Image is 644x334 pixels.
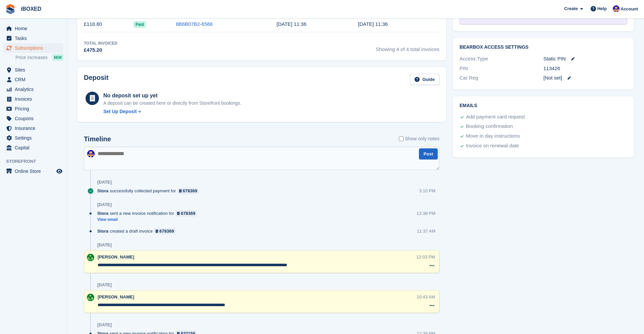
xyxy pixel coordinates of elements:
[97,242,112,248] div: [DATE]
[15,124,55,133] span: Insurance
[97,202,112,207] div: [DATE]
[564,5,578,12] span: Create
[15,85,55,94] span: Analytics
[597,5,607,12] span: Help
[613,5,620,12] img: Noor Rashid
[15,34,55,43] span: Tasks
[621,6,638,12] span: Account
[3,114,63,123] a: menu
[18,3,44,14] a: iBOXED
[277,21,307,27] time: 2025-05-07 10:36:49 UTC
[3,85,63,94] a: menu
[3,124,63,133] a: menu
[460,74,543,82] div: Car Reg
[15,133,55,143] span: Settings
[159,228,174,234] div: 678369
[52,54,63,61] div: NEW
[3,34,63,43] a: menu
[181,210,195,217] div: 678369
[6,158,67,165] span: Storefront
[15,166,55,176] span: Online Store
[399,135,404,142] input: Show only notes
[103,92,241,100] div: No deposit set up yet
[3,143,63,152] a: menu
[417,210,435,217] div: 12:38 PM
[3,24,63,33] a: menu
[97,322,112,328] div: [DATE]
[87,254,94,261] img: Amanda Forder
[5,4,15,14] img: stora-icon-8386f47178a22dfd0bd8f6a31ec36ba5ce8667c1dd55bd0f319d3a0aa187defe.svg
[3,75,63,84] a: menu
[466,142,519,150] div: Invoice on renewal date
[15,104,55,113] span: Pricing
[358,21,388,27] time: 2025-05-06 10:36:49 UTC
[15,65,55,75] span: Sites
[419,148,438,159] button: Post
[460,65,543,73] div: PIN
[84,74,108,85] h2: Deposit
[154,228,176,234] a: 678369
[399,135,439,142] label: Show only notes
[543,65,627,73] div: 113426
[84,17,133,32] td: £118.80
[543,55,627,63] div: Static PIN
[3,133,63,143] a: menu
[133,21,146,28] span: Paid
[15,75,55,84] span: CRM
[466,113,525,121] div: Add payment card request
[103,108,241,115] a: Set Up Deposit
[84,40,117,46] div: Total Invoiced
[417,294,435,300] div: 10:43 AM
[466,132,520,140] div: Move in day instructions
[84,46,117,54] div: £475.20
[183,188,197,194] div: 678369
[87,294,94,301] img: Amanda Forder
[15,94,55,104] span: Invoices
[416,254,435,260] div: 12:03 PM
[177,188,199,194] a: 678369
[3,166,63,176] a: menu
[97,210,200,217] div: sent a new invoice notification for
[98,254,134,259] span: [PERSON_NAME]
[87,150,95,157] img: Noor Rashid
[15,24,55,33] span: Home
[3,65,63,75] a: menu
[97,188,202,194] div: successfully collected payment for
[3,94,63,104] a: menu
[3,43,63,53] a: menu
[419,188,435,194] div: 3:10 PM
[97,217,200,223] a: View email
[97,228,108,234] span: Stora
[15,43,55,53] span: Subscriptions
[15,143,55,152] span: Capital
[3,104,63,113] a: menu
[84,135,111,143] h2: Timeline
[97,282,112,288] div: [DATE]
[460,103,627,108] h2: Emails
[176,21,213,27] a: 8B6B07B2-6566
[15,54,48,61] span: Price increases
[466,123,513,131] div: Booking confirmation
[417,228,435,234] div: 11:37 AM
[543,74,627,82] div: [Not set]
[410,74,439,85] a: Guide
[376,40,439,54] span: Showing 4 of 4 total invoices
[97,180,112,185] div: [DATE]
[97,188,108,194] span: Stora
[460,55,543,63] div: Access Type
[175,210,197,217] a: 678369
[15,114,55,123] span: Coupons
[98,294,134,299] span: [PERSON_NAME]
[460,45,627,50] h2: BearBox Access Settings
[55,167,63,175] a: Preview store
[15,54,63,61] a: Price increases NEW
[97,228,179,234] div: created a draft invoice
[103,100,241,107] p: A deposit can be created here or directly from Storefront bookings.
[103,108,137,115] div: Set Up Deposit
[97,210,108,217] span: Stora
